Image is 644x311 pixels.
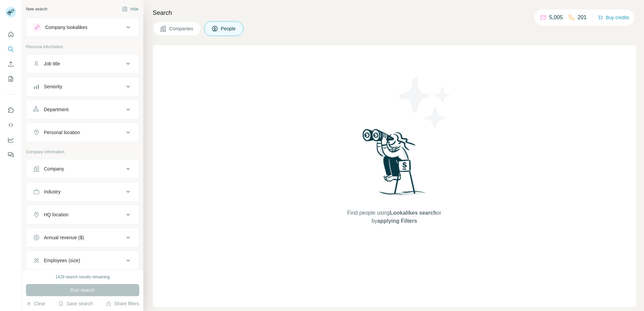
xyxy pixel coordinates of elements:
[26,6,47,12] div: New search
[5,149,16,161] button: Feedback
[44,188,61,195] div: Industry
[44,165,64,172] div: Company
[44,106,68,113] div: Department
[44,129,80,136] div: Personal location
[26,101,139,118] button: Department
[106,300,139,307] button: Share filters
[26,19,139,35] button: Company lookalikes
[359,127,430,202] img: Surfe Illustration - Woman searching with binoculars
[340,209,448,225] span: Find people using or by
[44,257,80,264] div: Employees (size)
[5,104,16,116] button: Use Surfe on LinkedIn
[26,124,139,141] button: Personal location
[44,211,68,218] div: HQ location
[169,25,194,32] span: Companies
[598,13,629,22] button: Buy credits
[26,161,139,177] button: Company
[5,73,16,85] button: My lists
[390,210,437,216] span: Lookalikes search
[5,58,16,70] button: Enrich CSV
[26,56,139,72] button: Job title
[26,229,139,246] button: Annual revenue ($)
[44,234,84,241] div: Annual revenue ($)
[58,300,93,307] button: Save search
[26,207,139,223] button: HQ location
[26,184,139,200] button: Industry
[44,60,60,67] div: Job title
[221,25,236,32] span: People
[26,149,139,155] p: Company information
[5,134,16,146] button: Dashboard
[5,28,16,40] button: Quick start
[117,4,143,14] button: Hide
[44,83,62,90] div: Seniority
[26,79,139,95] button: Seniority
[394,72,455,133] img: Surfe Illustration - Stars
[377,218,417,224] span: applying Filters
[549,13,563,22] p: 5,005
[5,119,16,131] button: Use Surfe API
[5,43,16,55] button: Search
[26,300,45,307] button: Clear
[56,274,110,280] div: 1429 search results remaining
[45,24,87,31] div: Company lookalikes
[153,8,636,18] h4: Search
[26,252,139,269] button: Employees (size)
[26,44,139,50] p: Personal information
[578,13,587,22] p: 201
